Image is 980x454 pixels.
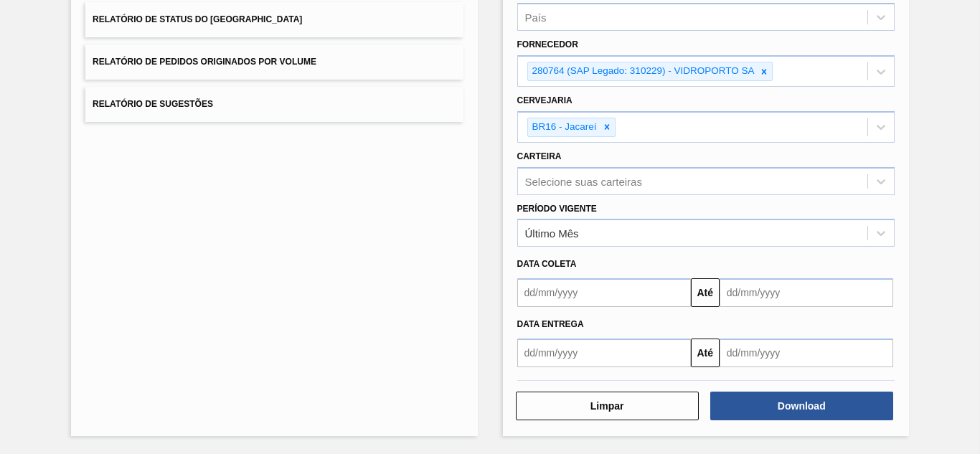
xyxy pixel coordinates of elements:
[516,392,699,420] button: Limpar
[517,259,577,269] span: Data coleta
[720,278,893,307] input: dd/mm/yyyy
[691,278,720,307] button: Até
[93,99,213,109] span: Relatório de Sugestões
[517,204,597,214] label: Período Vigente
[525,11,547,24] div: País
[93,14,302,24] span: Relatório de Status do [GEOGRAPHIC_DATA]
[720,339,893,367] input: dd/mm/yyyy
[517,339,691,367] input: dd/mm/yyyy
[691,339,720,367] button: Até
[517,95,573,105] label: Cervejaria
[93,57,316,67] span: Relatório de Pedidos Originados por Volume
[517,39,578,49] label: Fornecedor
[525,227,579,240] div: Último Mês
[517,151,562,161] label: Carteira
[517,319,584,329] span: Data entrega
[528,118,599,136] div: BR16 - Jacareí
[85,87,463,122] button: Relatório de Sugestões
[710,392,893,420] button: Download
[517,278,691,307] input: dd/mm/yyyy
[85,2,463,37] button: Relatório de Status do [GEOGRAPHIC_DATA]
[528,62,757,80] div: 280764 (SAP Legado: 310229) - VIDROPORTO SA
[525,175,642,187] div: Selecione suas carteiras
[85,44,463,80] button: Relatório de Pedidos Originados por Volume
